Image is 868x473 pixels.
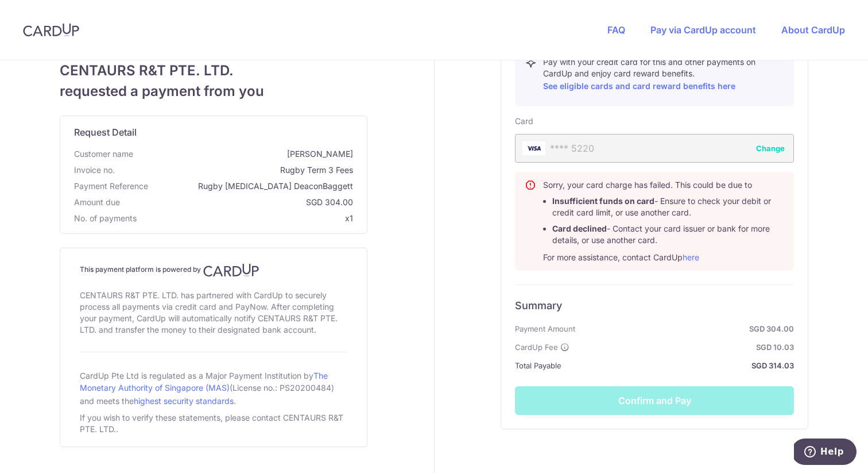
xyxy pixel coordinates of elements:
[80,287,347,338] div: CENTAURS R&T PTE. LTD. has partnered with CardUp to securely process all payments via credit card...
[80,366,347,410] div: CardUp Pte Ltd is regulated as a Major Payment Institution by (License no.: PS20200484) and meets...
[515,116,533,127] label: Card
[74,181,148,191] span: translation missing: en.payment_reference
[203,263,259,277] img: CardUp
[80,410,347,437] div: If you wish to verify these statements, please contact CENTAURS R&T PTE. LTD..
[781,24,845,36] a: About CardUp
[566,359,794,372] strong: SGD 314.03
[134,396,234,406] a: highest security standards
[345,213,353,223] span: x1
[80,263,347,277] h4: This payment platform is powered by
[580,322,794,336] strong: SGD 304.00
[23,23,79,37] img: CardUp
[119,164,353,176] span: Rugby Term 3 Fees
[515,340,558,354] span: CardUp Fee
[543,179,784,263] div: Sorry, your card charge has failed. This could be due to For more assistance, contact CardUp
[153,180,353,192] span: Rugby [MEDICAL_DATA] DeaconBaggett
[552,195,784,218] li: - Ensure to check your debit or credit card limit, or use another card.
[74,197,120,208] span: Amount due
[650,24,756,36] a: Pay via CardUp account
[607,24,625,36] a: FAQ
[552,223,784,246] li: - Contact your card issuer or bank for more details, or use another card.
[515,299,794,313] h6: Summary
[74,164,115,176] span: Invoice no.
[60,60,367,81] span: CENTAURS R&T PTE. LTD.
[60,81,367,102] span: requested a payment from you
[683,252,699,262] a: here
[552,196,654,206] b: Insufficient funds on card
[138,148,353,160] span: [PERSON_NAME]
[756,143,785,154] button: Change
[515,322,575,336] span: Payment Amount
[515,359,561,372] span: Total Payable
[543,81,735,91] a: See eligible cards and card reward benefits here
[794,439,857,467] iframe: Opens a widget where you can find more information
[74,148,133,160] span: Customer name
[125,197,353,208] span: SGD 304.00
[552,224,607,233] b: Card declined
[574,340,794,354] strong: SGD 10.03
[74,213,137,224] span: No. of payments
[74,126,137,138] span: translation missing: en.request_detail
[543,56,784,93] p: Pay with your credit card for this and other payments on CardUp and enjoy card reward benefits.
